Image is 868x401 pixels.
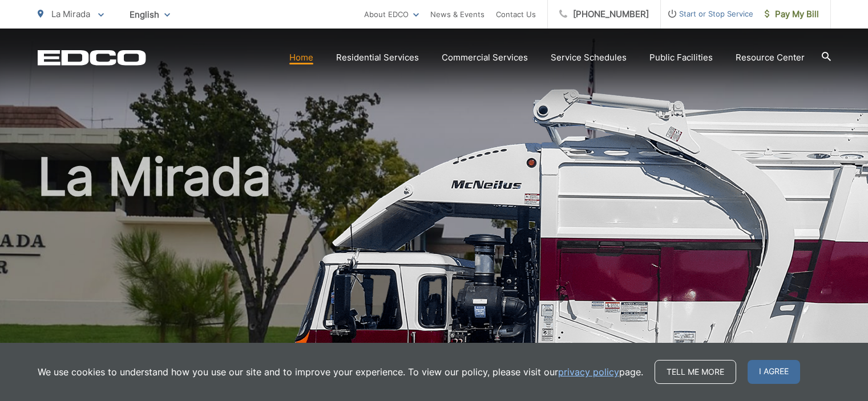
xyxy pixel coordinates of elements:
span: English [121,5,179,25]
a: Residential Services [336,51,419,64]
span: I agree [748,360,800,384]
span: La Mirada [51,9,90,19]
a: Public Facilities [649,51,713,64]
a: EDCD logo. Return to the homepage. [38,50,146,66]
a: Resource Center [736,51,805,64]
a: Service Schedules [551,51,627,64]
a: Contact Us [496,7,536,21]
a: privacy policy [558,365,619,379]
a: News & Events [430,7,485,21]
a: Commercial Services [442,51,528,64]
p: We use cookies to understand how you use our site and to improve your experience. To view our pol... [38,365,643,379]
a: Tell me more [655,360,736,384]
a: About EDCO [364,7,419,21]
span: Pay My Bill [765,7,819,21]
a: Home [289,51,313,64]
